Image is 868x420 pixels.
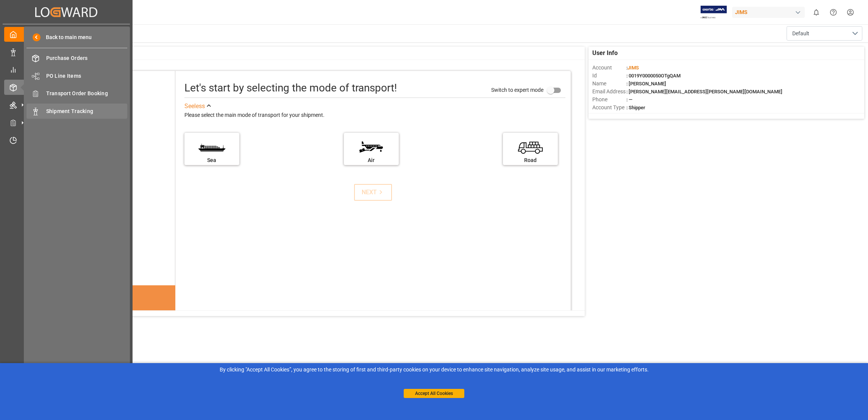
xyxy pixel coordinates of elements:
[184,111,566,120] div: Please select the main mode of transport for your shipment.
[348,156,395,164] div: Air
[184,102,205,111] div: See less
[4,44,128,59] a: Data Management
[491,87,543,93] span: Switch to expert mode
[626,89,782,94] span: : [PERSON_NAME][EMAIL_ADDRESS][PERSON_NAME][DOMAIN_NAME]
[628,65,639,71] span: JIMS
[792,30,809,38] span: Default
[732,5,808,19] button: JIMS
[46,107,128,115] span: Shipment Tracking
[507,156,554,164] div: Road
[787,26,862,41] button: open menu
[4,27,128,42] a: My Cockpit
[5,366,863,374] div: By clicking "Accept All Cookies”, you agree to the storing of first and third-party cookies on yo...
[592,96,626,104] span: Phone
[404,389,464,398] button: Accept All Cookies
[592,64,626,72] span: Account
[592,88,626,96] span: Email Address
[732,7,805,18] div: JIMS
[626,81,666,87] span: : [PERSON_NAME]
[46,72,128,80] span: PO Line Items
[27,104,127,118] a: Shipment Tracking
[27,51,127,66] a: Purchase Orders
[188,156,236,164] div: Sea
[4,133,128,148] a: Timeslot Management V2
[592,104,626,112] span: Account Type
[626,105,645,110] span: : Shipper
[46,54,128,62] span: Purchase Orders
[626,97,632,102] span: : —
[626,65,639,71] span: :
[27,68,127,83] a: PO Line Items
[592,72,626,80] span: Id
[354,184,392,201] button: NEXT
[825,4,842,21] button: Help Center
[41,33,92,41] span: Back to main menu
[184,80,397,96] div: Let's start by selecting the mode of transport!
[808,4,825,21] button: show 0 new notifications
[592,49,618,58] span: User Info
[626,73,681,79] span: : 0019Y0000050OTgQAM
[362,188,385,197] div: NEXT
[592,80,626,88] span: Name
[46,90,128,98] span: Transport Order Booking
[27,86,127,101] a: Transport Order Booking
[701,6,727,19] img: Exertis%20JAM%20-%20Email%20Logo.jpg_1722504956.jpg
